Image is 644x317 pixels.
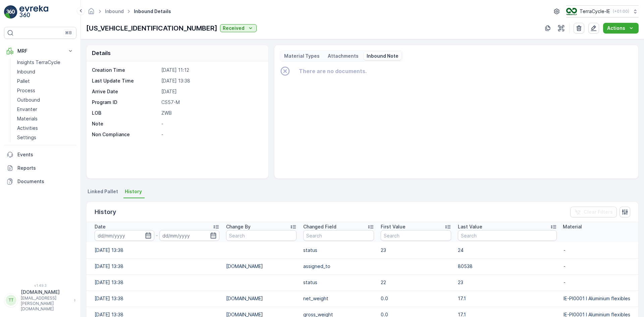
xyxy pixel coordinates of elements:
[19,5,48,19] img: logo_light-DOdMpM7g.png
[300,258,377,274] td: assigned_to
[454,290,560,307] td: 17.1
[303,230,374,241] input: Search
[607,25,625,32] p: Actions
[381,223,406,230] p: First Value
[4,44,76,58] button: MRF
[458,230,557,241] input: Search
[4,175,76,188] a: Documents
[603,23,639,34] button: Actions
[92,99,159,106] p: Program ID
[367,53,398,59] p: Inbound Note
[95,207,116,217] p: History
[381,230,451,241] input: Search
[223,25,245,32] p: Received
[161,99,261,106] p: CS57-M
[14,76,76,86] a: Pallet
[566,5,639,17] button: TerraCycle-IE(+01:00)
[4,289,76,312] button: TT[DOMAIN_NAME][EMAIL_ADDRESS][PERSON_NAME][DOMAIN_NAME]
[21,289,70,296] p: [DOMAIN_NAME]
[17,178,74,185] p: Documents
[132,8,172,15] span: Inbound Details
[14,86,76,95] a: Process
[17,115,38,122] p: Materials
[284,53,320,59] p: Material Types
[95,230,154,241] input: dd/mm/yyyy
[226,223,251,230] p: Change By
[454,274,560,290] td: 23
[584,209,613,215] p: Clear Filters
[226,230,297,241] input: Search
[566,8,577,15] img: TC_CKGxpWm.png
[92,88,159,95] p: Arrive Date
[88,10,95,16] a: Homepage
[17,134,36,141] p: Settings
[14,123,76,133] a: Activities
[17,87,35,94] p: Process
[17,106,37,113] p: Envanter
[570,207,617,217] button: Clear Filters
[454,258,560,274] td: 80538
[17,78,30,85] p: Pallet
[220,24,257,32] button: Received
[563,223,582,230] p: Material
[105,8,124,14] a: Inbound
[87,290,223,307] td: [DATE] 13:38
[92,67,159,73] p: Creation Time
[377,274,454,290] td: 22
[161,88,261,95] p: [DATE]
[87,242,223,258] td: [DATE] 13:38
[4,148,76,161] a: Events
[14,114,76,123] a: Materials
[17,59,60,66] p: Insights TerraCycle
[300,290,377,307] td: net_weight
[300,242,377,258] td: status
[6,295,16,306] div: TT
[377,290,454,307] td: 0.0
[303,223,336,230] p: Changed Field
[4,5,17,19] img: logo
[161,131,261,138] p: -
[560,258,638,274] td: -
[14,133,76,142] a: Settings
[14,67,76,76] a: Inbound
[161,77,261,84] p: [DATE] 13:38
[17,97,40,103] p: Outbound
[87,274,223,290] td: [DATE] 13:38
[88,188,118,195] span: Linked Pallet
[14,58,76,67] a: Insights TerraCycle
[458,223,482,230] p: Last Value
[223,290,300,307] td: [DOMAIN_NAME]
[92,49,111,57] p: Details
[161,110,261,116] p: ZWB
[454,242,560,258] td: 24
[87,258,223,274] td: [DATE] 13:38
[159,230,219,241] input: dd/mm/yyyy
[560,290,638,307] td: IE-PI0001 I Aluminium flexibles
[17,125,38,131] p: Activities
[17,151,74,158] p: Events
[299,67,367,75] p: There are no documents.
[14,105,76,114] a: Envanter
[300,274,377,290] td: status
[92,131,159,138] p: Non Compliance
[161,67,261,73] p: [DATE] 11:12
[328,53,359,59] p: Attachments
[560,274,638,290] td: -
[560,242,638,258] td: -
[92,120,159,127] p: Note
[161,120,261,127] p: -
[17,48,63,54] p: MRF
[156,231,158,240] p: -
[21,296,70,312] p: [EMAIL_ADDRESS][PERSON_NAME][DOMAIN_NAME]
[223,258,300,274] td: [DOMAIN_NAME]
[95,223,106,230] p: Date
[4,283,76,287] span: v 1.49.3
[65,30,72,36] p: ⌘B
[92,77,159,84] p: Last Update Time
[86,23,217,33] p: [US_VEHICLE_IDENTIFICATION_NUMBER]
[377,242,454,258] td: 23
[613,9,629,14] p: ( +01:00 )
[17,165,74,171] p: Reports
[125,188,142,195] span: History
[14,95,76,105] a: Outbound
